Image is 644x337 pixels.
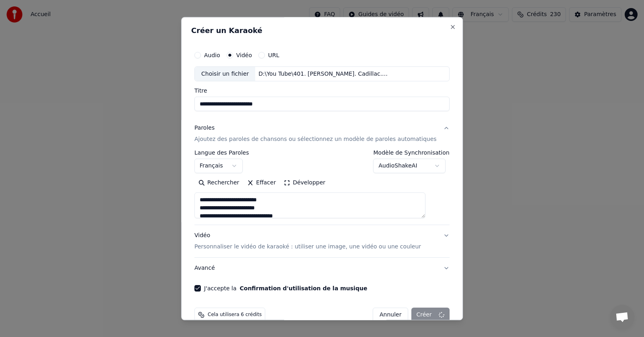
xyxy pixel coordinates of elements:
p: Personnaliser le vidéo de karaoké : utiliser une image, une vidéo ou une couleur [194,243,421,251]
div: ParolesAjoutez des paroles de chansons ou sélectionnez un modèle de paroles automatiques [194,150,450,225]
div: D:\You Tube\401. [PERSON_NAME]. Cadillac. Bercy 1990\[PERSON_NAME] - Cadillac).mp4 [256,70,392,78]
label: URL [268,52,279,58]
label: J'accepte la [204,286,367,292]
button: J'accepte la [240,286,367,292]
button: Avancé [194,258,450,279]
button: Développer [280,177,330,190]
span: Cela utilisera 6 crédits [208,312,262,318]
label: Vidéo [236,52,252,58]
label: Audio [204,52,220,58]
p: Ajoutez des paroles de chansons ou sélectionnez un modèle de paroles automatiques [194,136,437,144]
h2: Créer un Karaoké [191,27,453,34]
button: ParolesAjoutez des paroles de chansons ou sélectionnez un modèle de paroles automatiques [194,118,450,150]
div: Paroles [194,124,215,132]
button: VidéoPersonnaliser le vidéo de karaoké : utiliser une image, une vidéo ou une couleur [194,225,450,258]
label: Modèle de Synchronisation [374,150,450,156]
button: Effacer [243,177,280,190]
label: Langue des Paroles [194,150,249,156]
button: Annuler [373,308,408,323]
div: Vidéo [194,232,421,251]
button: Rechercher [194,177,243,190]
label: Titre [194,88,450,94]
div: Choisir un fichier [195,67,255,81]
